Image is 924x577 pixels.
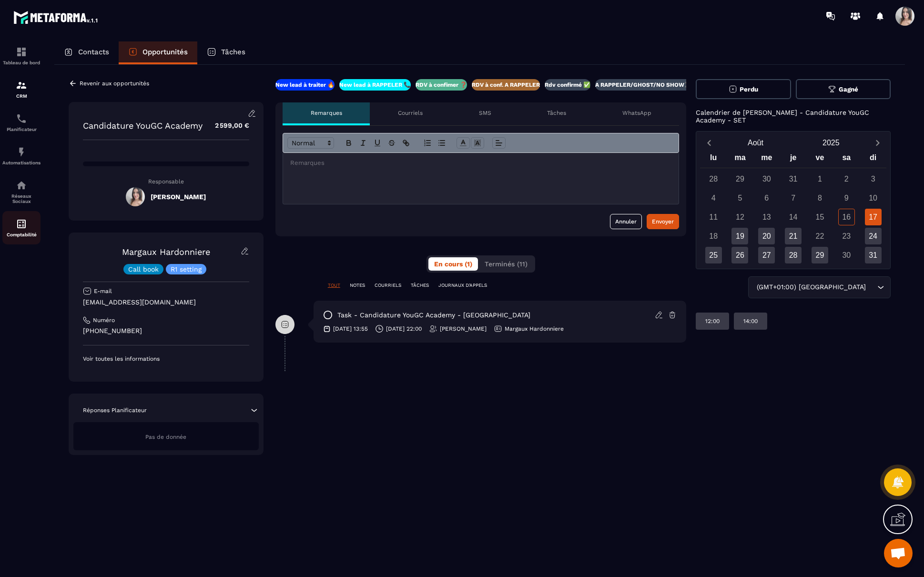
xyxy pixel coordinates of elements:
p: New lead à RAPPELER 📞 [339,81,411,89]
p: [PERSON_NAME] [440,325,487,333]
button: Envoyer [647,214,679,229]
div: me [753,151,780,168]
p: RDV à conf. A RAPPELER [472,81,540,89]
span: (GMT+01:00) [GEOGRAPHIC_DATA] [754,282,868,293]
img: formation [16,46,27,58]
a: schedulerschedulerPlanificateur [2,106,41,139]
p: TOUT [328,282,340,289]
div: 8 [812,190,828,206]
p: COURRIELS [375,282,401,289]
div: 10 [865,190,882,206]
div: lu [700,151,727,168]
p: 2 599,00 € [205,116,249,135]
div: 30 [758,171,775,187]
div: 6 [758,190,775,206]
div: 24 [865,228,882,244]
p: 12:00 [705,317,720,325]
p: Calendrier de [PERSON_NAME] - Candidature YouGC Academy - SET [696,109,891,124]
p: Courriels [398,109,423,117]
span: Pas de donnée [145,434,186,440]
p: Automatisations [2,160,41,165]
div: 28 [785,247,802,263]
div: 1 [812,171,828,187]
p: Tâches [221,48,245,56]
p: [EMAIL_ADDRESS][DOMAIN_NAME] [83,298,249,307]
p: Rdv confirmé ✅ [545,81,590,89]
a: Contacts [54,41,119,64]
div: 2 [838,171,855,187]
div: Search for option [748,276,891,298]
img: automations [16,146,27,158]
a: formationformationCRM [2,72,41,106]
a: Ouvrir le chat [884,539,913,567]
img: logo [13,9,99,26]
p: Margaux Hardonniere [505,325,564,333]
div: 31 [865,247,882,263]
div: 22 [812,228,828,244]
p: Voir toutes les informations [83,355,249,363]
p: Tableau de bord [2,60,41,65]
p: Responsable [83,178,249,185]
p: E-mail [94,287,112,295]
img: social-network [16,180,27,191]
div: sa [833,151,860,168]
img: formation [16,80,27,91]
a: social-networksocial-networkRéseaux Sociaux [2,172,41,211]
p: SMS [479,109,491,117]
p: Revenir aux opportunités [80,80,149,87]
a: Tâches [197,41,255,64]
p: JOURNAUX D'APPELS [438,282,487,289]
div: 18 [705,228,722,244]
button: Next month [869,136,886,149]
div: 7 [785,190,802,206]
span: Perdu [740,86,758,93]
div: je [780,151,807,168]
button: Gagné [796,79,891,99]
button: Perdu [696,79,791,99]
div: 25 [705,247,722,263]
div: 12 [731,209,748,225]
a: formationformationTableau de bord [2,39,41,72]
p: [PHONE_NUMBER] [83,326,249,335]
button: Terminés (11) [479,257,533,271]
p: RDV à confimer ❓ [416,81,467,89]
img: accountant [16,218,27,230]
div: 17 [865,209,882,225]
p: CRM [2,93,41,99]
div: 27 [758,247,775,263]
p: Réponses Planificateur [83,406,147,414]
a: automationsautomationsAutomatisations [2,139,41,172]
div: 3 [865,171,882,187]
div: Calendar days [700,171,886,263]
p: WhatsApp [622,109,651,117]
div: 31 [785,171,802,187]
a: Margaux Hardonniere [122,247,210,257]
div: 20 [758,228,775,244]
p: Candidature YouGC Academy [83,121,203,131]
div: 28 [705,171,722,187]
span: Gagné [839,86,858,93]
input: Search for option [868,282,875,293]
p: NOTES [350,282,365,289]
p: Call book [128,266,159,273]
div: ve [807,151,833,168]
div: Calendar wrapper [700,151,886,263]
div: 29 [812,247,828,263]
p: Opportunités [142,48,188,56]
p: task - Candidature YouGC Academy - [GEOGRAPHIC_DATA] [337,311,530,320]
p: Tâches [547,109,566,117]
p: R1 setting [171,266,202,273]
div: ma [727,151,753,168]
div: 26 [731,247,748,263]
div: Envoyer [652,217,674,226]
p: A RAPPELER/GHOST/NO SHOW✖️ [595,81,691,89]
div: 30 [838,247,855,263]
img: scheduler [16,113,27,124]
div: 16 [838,209,855,225]
span: Terminés (11) [485,260,528,268]
p: Réseaux Sociaux [2,193,41,204]
div: 5 [731,190,748,206]
p: [DATE] 13:55 [333,325,368,333]
a: accountantaccountantComptabilité [2,211,41,244]
p: Numéro [93,316,115,324]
